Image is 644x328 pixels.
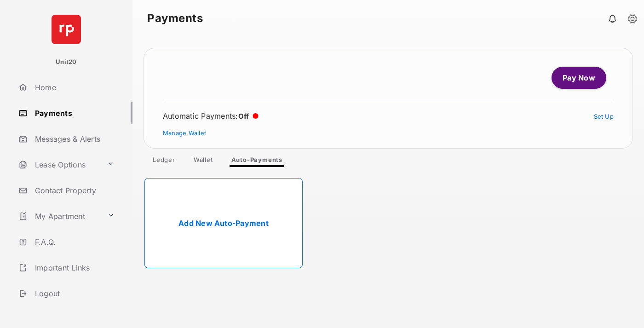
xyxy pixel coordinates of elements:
a: Contact Property [15,179,132,201]
a: Auto-Payments [224,156,290,167]
div: Automatic Payments : [163,111,259,121]
a: Payments [15,102,132,124]
a: Lease Options [15,154,103,176]
a: Important Links [15,257,118,279]
a: Home [15,76,132,98]
a: Ledger [145,156,183,167]
a: Manage Wallet [163,129,206,137]
a: Set Up [594,113,614,120]
a: Logout [15,282,132,305]
a: Wallet [186,156,220,167]
p: Unit20 [56,58,77,67]
a: Add New Auto-Payment [144,178,303,268]
span: Off [238,112,249,121]
img: svg+xml;base64,PHN2ZyB4bWxucz0iaHR0cDovL3d3dy53My5vcmcvMjAwMC9zdmciIHdpZHRoPSI2NCIgaGVpZ2h0PSI2NC... [52,15,81,44]
a: F.A.Q. [15,231,132,253]
a: My Apartment [15,205,103,227]
strong: Payments [147,13,203,24]
a: Messages & Alerts [15,128,132,150]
